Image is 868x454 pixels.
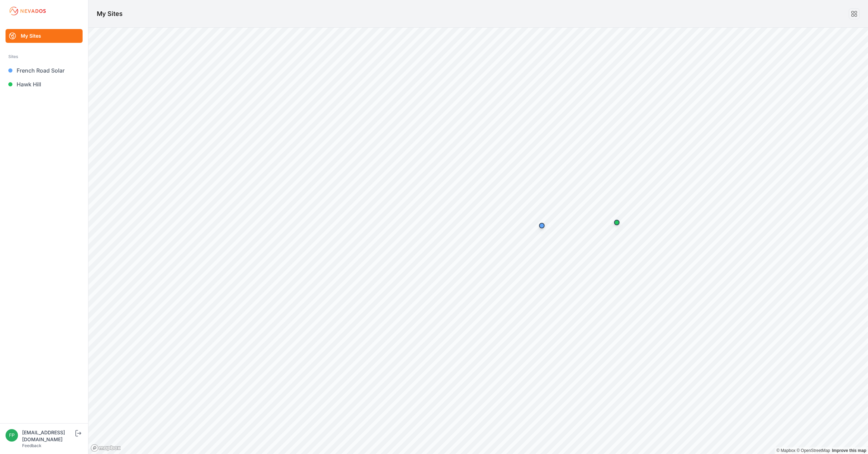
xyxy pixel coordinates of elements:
[832,448,866,453] a: Map feedback
[8,53,80,61] div: Sites
[6,64,83,77] a: French Road Solar
[610,216,624,229] div: Map marker
[796,448,830,453] a: OpenStreetMap
[535,219,549,233] div: Map marker
[88,28,868,454] canvas: Map
[6,29,83,43] a: My Sites
[776,448,795,453] a: Mapbox
[6,77,83,91] a: Hawk Hill
[8,6,47,17] img: Nevados
[91,444,121,452] a: Mapbox logo
[6,429,18,442] img: fpimentel@nexamp.com
[22,443,41,448] a: Feedback
[97,9,123,19] h1: My Sites
[22,429,74,443] div: [EMAIL_ADDRESS][DOMAIN_NAME]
